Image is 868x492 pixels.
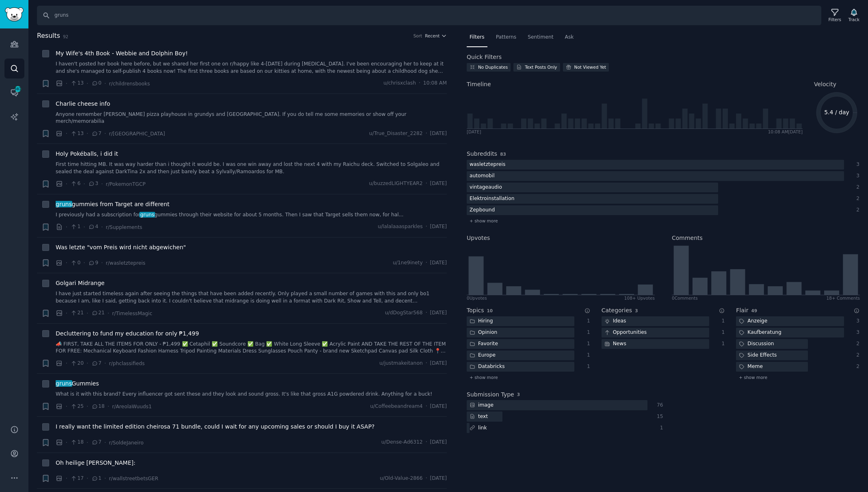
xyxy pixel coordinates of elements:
div: Hiring [467,316,496,327]
div: 2 [853,195,860,202]
div: 3 [853,329,860,336]
span: · [426,439,427,446]
span: · [101,259,103,267]
span: r/[GEOGRAPHIC_DATA] [109,131,165,137]
span: · [101,180,103,188]
span: 10 [487,308,493,313]
h2: Categories [602,306,632,315]
div: 108+ Upvotes [624,295,655,301]
span: 4 [88,223,98,231]
span: 7 [91,130,102,137]
span: Velocity [814,80,836,89]
button: Track [846,7,862,24]
a: Oh heilige [PERSON_NAME]: [56,459,135,467]
span: 6 [70,180,80,187]
div: 1 [656,425,663,432]
span: · [426,403,427,410]
span: 3 [517,392,520,397]
span: · [104,129,106,138]
span: u/justmakeitanon [379,360,423,367]
a: I haven't posted her book here before, but we shared her first one on r/happy like 4-[DATE] durin... [56,61,447,75]
a: Was letzte "vom Preis wird nicht abgewichen" [56,243,186,252]
div: Filters [829,17,841,22]
span: Recent [425,33,439,39]
span: 9 [88,259,98,267]
span: My Wife's 4th Book - Webbie and Dolphin Boy! [56,49,188,58]
span: Filters [470,34,485,41]
span: 7 [91,439,102,446]
span: · [426,360,427,367]
span: r/childrensbooks [109,81,150,87]
span: 18 [91,403,105,410]
div: Elektroinstallation [467,194,517,204]
span: + show more [470,374,498,380]
span: · [66,129,67,138]
div: 2 [853,207,860,214]
span: 18 [70,439,84,446]
span: [DATE] [430,309,447,317]
img: GummySearch logo [5,7,24,22]
span: Holy Pokéballs, i did it [56,150,118,158]
a: I previously had a subscription forgrunsgummies through their website for about 5 months. Then I ... [56,211,447,219]
span: · [83,259,85,267]
span: · [104,438,106,447]
span: 10:08 AM [423,80,447,87]
div: Track [849,17,859,22]
h2: Flair [736,306,748,315]
span: [DATE] [430,259,447,267]
span: r/wasletztepreis [106,260,145,266]
span: · [101,223,103,231]
span: · [87,438,88,447]
a: What is it with this brand? Every influencer got sent these and they look and sound gross. It's l... [56,391,447,398]
span: 49 [751,308,758,313]
span: r/phclassifieds [109,361,145,366]
h2: Quick Filters [467,53,502,61]
span: gruns [55,201,72,207]
span: Results [37,31,60,41]
span: · [104,79,106,88]
span: 381 [14,86,22,92]
span: gruns [55,380,72,387]
a: Charlie cheese info [56,100,110,108]
a: I have just started timeless again after seeing the things that have been added recently. Only pl... [56,290,447,305]
div: vintageaudio [467,183,505,193]
span: [DATE] [430,403,447,410]
span: Gummies [56,379,99,388]
span: 17 [70,475,84,482]
a: Golgari Midrange [56,279,104,287]
a: 381 [4,83,24,102]
div: 15 [656,413,663,420]
span: · [83,180,85,188]
div: 1 [583,363,590,370]
div: 2 [853,184,860,191]
div: 3 [853,318,860,325]
span: 13 [70,80,84,87]
div: 1 [718,329,725,336]
div: Favorite [467,339,501,349]
span: 13 [70,130,84,137]
span: · [83,223,85,231]
span: [DATE] [430,130,447,137]
a: I really want the limited edition cheirosa 71 bundle, could I wait for any upcoming sales or shou... [56,422,374,431]
div: 2 [853,363,860,370]
h2: Upvotes [467,234,490,242]
a: Anyone remember [PERSON_NAME] pizza playhouse in grundys and [GEOGRAPHIC_DATA]. If you do tell me... [56,111,447,125]
span: r/wallstreetbetsGER [109,476,158,481]
input: Search Keyword [37,6,821,25]
span: 1 [70,223,80,231]
div: Opinion [467,328,500,338]
span: u/dDogStar568 [385,309,423,317]
div: 0 Comment s [672,295,698,301]
div: Ideas [602,316,629,327]
span: u/1ne9inety [393,259,423,267]
span: u/Old-Value-2866 [380,475,423,482]
span: [DATE] [430,223,447,231]
span: + show more [470,218,498,224]
span: · [66,402,67,411]
span: · [87,402,88,411]
div: 2 [853,352,860,359]
div: Text Posts Only [525,64,557,70]
span: · [104,474,106,483]
div: 1 [718,340,725,348]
